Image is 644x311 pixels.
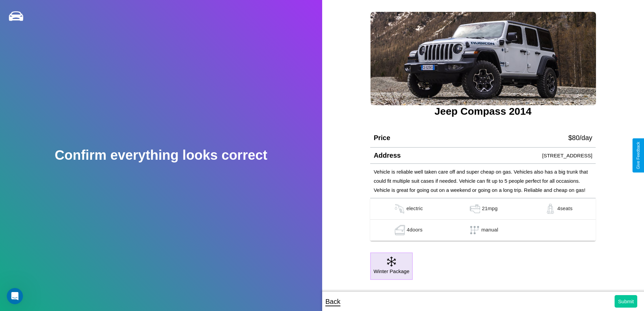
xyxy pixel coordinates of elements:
[7,288,23,304] iframe: Intercom live chat
[393,204,406,214] img: gas
[370,198,596,241] table: simple table
[615,295,637,308] button: Submit
[374,267,409,276] p: Winter Package
[406,204,423,214] p: electric
[636,142,641,169] div: Give Feedback
[407,225,423,235] p: 4 doors
[542,151,592,160] p: [STREET_ADDRESS]
[544,204,557,214] img: gas
[374,167,592,195] p: Vehicle is reliable well taken care off and super cheap on gas. Vehicles also has a big trunk tha...
[326,295,340,308] p: Back
[468,204,482,214] img: gas
[481,225,498,235] p: manual
[374,134,390,142] h4: Price
[568,132,592,144] p: $ 80 /day
[482,204,498,214] p: 21 mpg
[557,204,572,214] p: 4 seats
[55,148,267,163] h2: Confirm everything looks correct
[370,106,596,117] h3: Jeep Compass 2014
[374,152,401,159] h4: Address
[393,225,407,235] img: gas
